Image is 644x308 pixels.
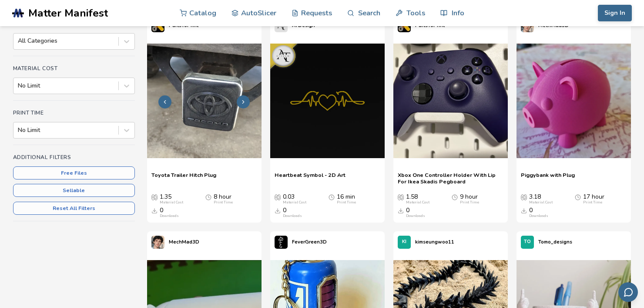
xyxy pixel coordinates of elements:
button: Reset All Filters [13,202,135,215]
div: 1.58 [406,193,429,205]
span: Downloads [151,207,158,214]
p: FeverGreen3D [292,237,327,247]
span: KI [402,239,406,245]
div: Material Cost [406,200,429,205]
span: Average Print Time [205,193,211,200]
input: No Limit [18,82,20,89]
div: 1.35 [160,193,183,205]
div: Material Cost [529,200,553,205]
span: Downloads [521,207,527,214]
img: MechMad3D's profile [151,236,164,249]
div: Downloads [406,214,425,218]
span: Average Cost [275,193,281,200]
button: Sellable [13,184,135,197]
div: Print Time [214,200,233,205]
span: Average Print Time [452,193,458,200]
input: No Limit [18,127,20,134]
img: FeverGreen3D's profile [275,236,288,249]
div: Downloads [529,214,548,218]
span: Average Cost [151,193,158,200]
div: 16 min [337,193,356,205]
button: Sign In [598,5,632,21]
div: 17 hour [583,193,604,205]
div: 0.03 [283,193,306,205]
div: 0 [283,207,302,218]
input: All Categories [18,37,20,44]
p: kimseungwoo11 [415,237,454,247]
div: 0 [160,207,179,218]
div: Material Cost [283,200,306,205]
span: Average Cost [521,193,527,200]
button: Send feedback via email [618,282,638,302]
div: 0 [406,207,425,218]
span: Downloads [275,207,281,214]
div: Downloads [283,214,302,218]
h4: Categories [13,20,135,27]
div: Material Cost [160,200,183,205]
span: Average Cost [398,193,404,200]
div: 3.18 [529,193,553,205]
div: Print Time [460,200,479,205]
h4: Additional Filters [13,154,135,160]
a: Xbox One Controller Holder With Lip For Ikea Skadis Pegboard [398,172,503,185]
span: Downloads [398,207,404,214]
h4: Print Time [13,110,135,116]
a: MechMad3D's profileMechMad3D [147,231,204,253]
a: FeverGreen3D's profileFeverGreen3D [270,231,331,253]
div: 8 hour [214,193,233,205]
p: Tomo_designs [538,237,572,247]
div: 0 [529,207,548,218]
div: Print Time [337,200,356,205]
a: Heartbeat Symbol - 2D Art [275,172,345,185]
a: Toyota Trailer Hitch Plug [151,172,216,185]
p: MechMad3D [169,237,199,247]
span: TO [524,239,531,245]
div: 9 hour [460,193,479,205]
span: Average Print Time [575,193,581,200]
span: Average Print Time [329,193,335,200]
div: Print Time [583,200,602,205]
span: Matter Manifest [28,7,108,19]
button: Free Files [13,166,135,179]
a: Piggybank with Plug [521,172,575,185]
div: Downloads [160,214,179,218]
h4: Material Cost [13,65,135,71]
